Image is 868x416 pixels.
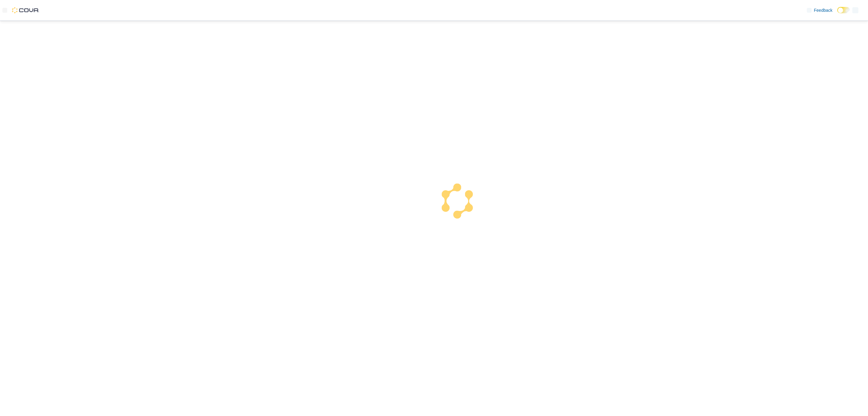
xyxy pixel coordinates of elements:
img: Cova [12,7,39,13]
img: cova-loader [434,179,479,224]
span: Feedback [814,7,832,13]
a: Feedback [804,4,835,16]
input: Dark Mode [837,7,850,13]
